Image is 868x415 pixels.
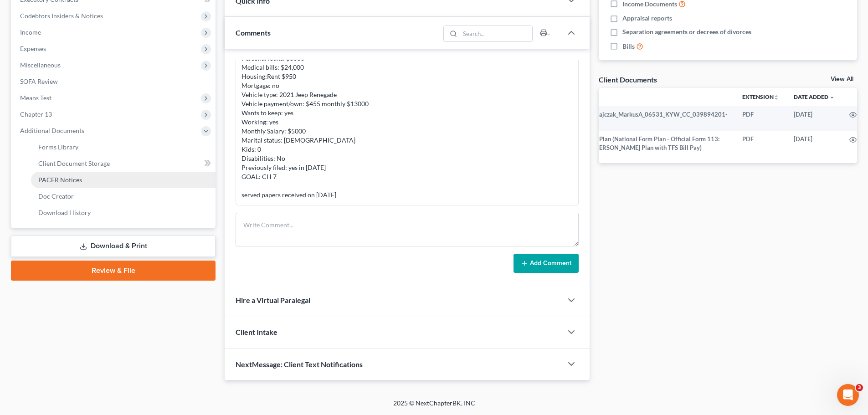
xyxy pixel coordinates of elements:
[20,12,103,20] span: Codebtors Insiders & Notices
[31,155,216,172] a: Client Document Storage
[735,106,786,131] td: PDF
[236,360,363,369] span: NextMessage: Client Text Notifications
[236,296,310,304] span: Hire a Virtual Paralegal
[786,106,842,131] td: [DATE]
[794,93,835,100] a: Date Added expand_more
[20,77,58,85] span: SOFA Review
[20,110,52,118] span: Chapter 13
[20,61,61,69] span: Miscellaneous
[31,172,216,188] a: PACER Notices
[774,95,779,100] i: unfold_more
[622,27,751,36] span: Separation agreements or decrees of divorces
[20,28,41,36] span: Income
[20,94,51,102] span: Means Test
[31,139,216,155] a: Forms Library
[31,205,216,221] a: Download History
[241,36,573,200] div: Total debt: $55,000 Credit cards: $8000 Personal loans: $8000 Medical bills: $24,000 Housing:Rent...
[599,75,657,84] div: Client Documents
[38,192,74,200] span: Doc Creator
[460,26,533,41] input: Search...
[856,384,863,391] span: 3
[735,131,786,156] td: PDF
[38,209,91,216] span: Download History
[31,188,216,205] a: Doc Creator
[560,106,735,131] td: 202507Ratajczak_MarkusA_06531_KYW_CC_039894201-pdf
[38,176,82,184] span: PACER Notices
[11,261,216,281] a: Review & File
[622,42,635,51] span: Bills
[11,236,216,257] a: Download & Print
[38,159,110,167] span: Client Document Storage
[829,95,835,100] i: expand_more
[236,328,277,336] span: Client Intake
[742,93,779,100] a: Extensionunfold_more
[560,131,735,156] td: Chapter 13 Plan (National Form Plan - Official Form 113: Farmer & [PERSON_NAME] Plan with TFS Bil...
[13,73,216,90] a: SOFA Review
[837,384,859,406] iframe: Intercom live chat
[236,28,271,37] span: Comments
[175,399,694,415] div: 2025 © NextChapterBK, INC
[831,76,853,82] a: View All
[514,254,579,273] button: Add Comment
[20,127,84,134] span: Additional Documents
[622,14,672,23] span: Appraisal reports
[20,45,46,52] span: Expenses
[38,143,78,151] span: Forms Library
[786,131,842,156] td: [DATE]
